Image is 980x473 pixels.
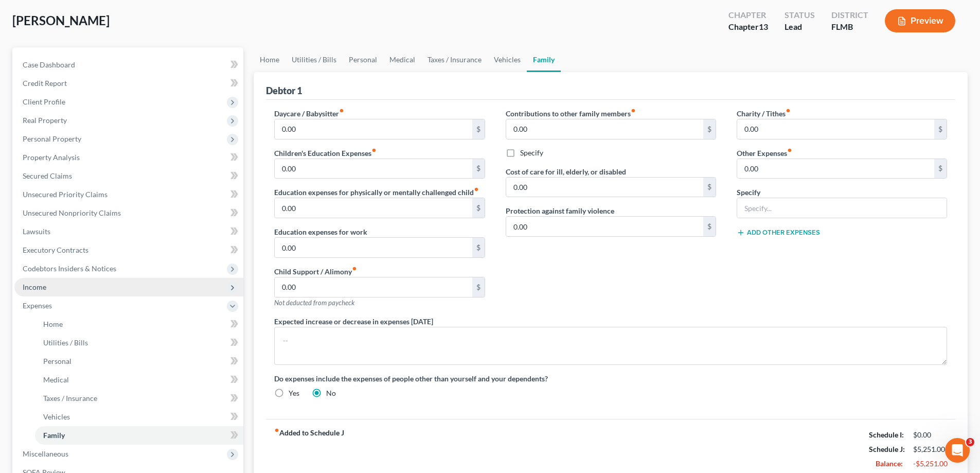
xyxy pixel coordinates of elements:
a: Taxes / Insurance [421,47,488,72]
a: Executory Contracts [14,241,243,259]
a: Secured Claims [14,167,243,185]
a: Unsecured Priority Claims [14,185,243,204]
span: Home [43,320,63,328]
label: Contributions to other family members [506,108,636,119]
span: Expenses [23,301,52,310]
div: Lead [785,21,815,33]
a: Case Dashboard [14,56,243,74]
label: Education expenses for work [274,226,367,237]
span: Property Analysis [23,153,80,162]
input: -- [737,119,934,139]
a: Taxes / Insurance [35,389,243,408]
span: Case Dashboard [23,60,75,69]
button: Preview [885,9,955,32]
span: Utilities / Bills [43,338,88,347]
i: fiber_manual_record [274,428,279,433]
label: Protection against family violence [506,205,614,216]
span: Personal [43,357,72,365]
span: Codebtors Insiders & Notices [23,264,116,273]
a: Utilities / Bills [35,334,243,352]
strong: Added to Schedule J [274,428,344,471]
label: Yes [289,388,299,398]
strong: Schedule I: [869,430,904,439]
input: -- [506,178,703,197]
button: Add Other Expenses [737,229,820,237]
div: $ [703,178,716,197]
input: -- [275,119,472,139]
span: [PERSON_NAME] [12,13,110,28]
span: Medical [43,375,69,384]
div: $5,251.00 [913,444,947,454]
input: -- [275,198,472,218]
div: FLMB [831,21,868,33]
div: $ [472,198,485,218]
iframe: Intercom live chat [945,438,970,463]
label: Cost of care for ill, elderly, or disabled [506,166,626,177]
span: Real Property [23,116,67,125]
i: fiber_manual_record [787,148,792,153]
label: Other Expenses [737,148,792,159]
div: $ [703,217,716,236]
div: Chapter [728,9,768,21]
a: Vehicles [488,47,527,72]
span: Family [43,431,65,440]
div: Status [785,9,815,21]
label: Daycare / Babysitter [274,108,344,119]
label: Specify [520,148,543,158]
label: Do expenses include the expenses of people other than yourself and your dependents? [274,373,947,384]
div: $ [472,119,485,139]
a: Medical [35,371,243,389]
a: Vehicles [35,408,243,426]
label: Charity / Tithes [737,108,791,119]
strong: Balance: [876,459,903,468]
a: Lawsuits [14,222,243,241]
div: -$5,251.00 [913,459,947,469]
a: Home [35,315,243,334]
label: Education expenses for physically or mentally challenged child [274,187,479,198]
span: Not deducted from paycheck [274,299,354,307]
strong: Schedule J: [869,445,905,453]
i: fiber_manual_record [371,148,377,153]
div: Chapter [728,21,768,33]
a: Property Analysis [14,148,243,167]
span: Lawsuits [23,227,50,236]
div: District [831,9,868,21]
span: Vehicles [43,412,70,421]
input: -- [506,217,703,236]
div: $ [934,159,947,179]
input: -- [275,159,472,179]
span: Personal Property [23,134,81,143]
div: $0.00 [913,430,947,440]
i: fiber_manual_record [339,108,344,113]
span: Unsecured Nonpriority Claims [23,208,121,217]
input: -- [275,238,472,257]
span: Client Profile [23,97,65,106]
span: Income [23,283,46,291]
label: Child Support / Alimony [274,266,357,277]
div: $ [472,277,485,297]
span: Taxes / Insurance [43,394,97,402]
a: Personal [35,352,243,371]
a: Home [254,47,286,72]
label: Specify [737,187,760,198]
input: -- [737,159,934,179]
a: Unsecured Nonpriority Claims [14,204,243,222]
a: Personal [343,47,383,72]
label: Expected increase or decrease in expenses [DATE] [274,316,433,327]
span: 13 [759,22,768,31]
span: Credit Report [23,79,67,87]
i: fiber_manual_record [631,108,636,113]
span: Miscellaneous [23,449,68,458]
label: No [326,388,336,398]
span: Unsecured Priority Claims [23,190,108,199]
div: Debtor 1 [266,84,302,97]
label: Children's Education Expenses [274,148,377,159]
i: fiber_manual_record [786,108,791,113]
a: Medical [383,47,421,72]
a: Credit Report [14,74,243,93]
a: Family [527,47,561,72]
span: 3 [966,438,974,446]
span: Secured Claims [23,171,72,180]
a: Utilities / Bills [286,47,343,72]
i: fiber_manual_record [474,187,479,192]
